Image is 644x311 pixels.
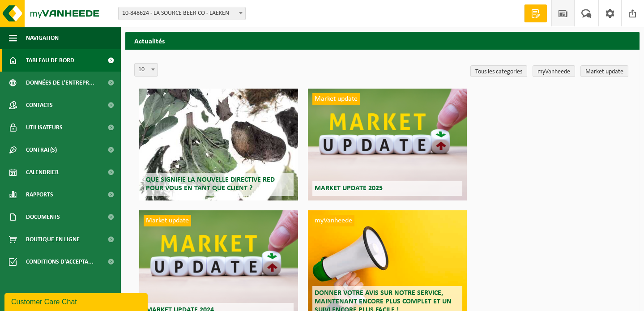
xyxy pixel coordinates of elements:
span: Documents [26,206,60,228]
span: Market update 2025 [315,185,383,192]
a: Que signifie la nouvelle directive RED pour vous en tant que client ? [139,89,298,200]
span: Calendrier [26,161,59,183]
a: Market update Market update 2025 [308,89,467,200]
a: Tous les categories [470,65,527,77]
span: Contacts [26,94,53,116]
span: 10 [135,64,158,76]
span: 10 [134,63,158,77]
span: Données de l'entrepr... [26,72,94,94]
span: Navigation [26,27,59,49]
a: Market update [580,65,628,77]
span: Market update [312,93,360,105]
span: Market update [144,215,191,226]
span: 10-848624 - LA SOURCE BEER CO - LAEKEN [118,7,246,20]
span: Boutique en ligne [26,228,80,251]
h2: Actualités [125,32,640,49]
span: Tableau de bord [26,49,74,72]
span: 10-848624 - LA SOURCE BEER CO - LAEKEN [119,7,245,20]
span: Rapports [26,183,53,206]
iframe: chat widget [4,291,149,311]
span: Que signifie la nouvelle directive RED pour vous en tant que client ? [146,176,275,192]
span: Utilisateurs [26,116,63,139]
span: myVanheede [312,215,354,226]
span: Contrat(s) [26,139,57,161]
span: Conditions d'accepta... [26,251,94,273]
a: myVanheede [533,65,575,77]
